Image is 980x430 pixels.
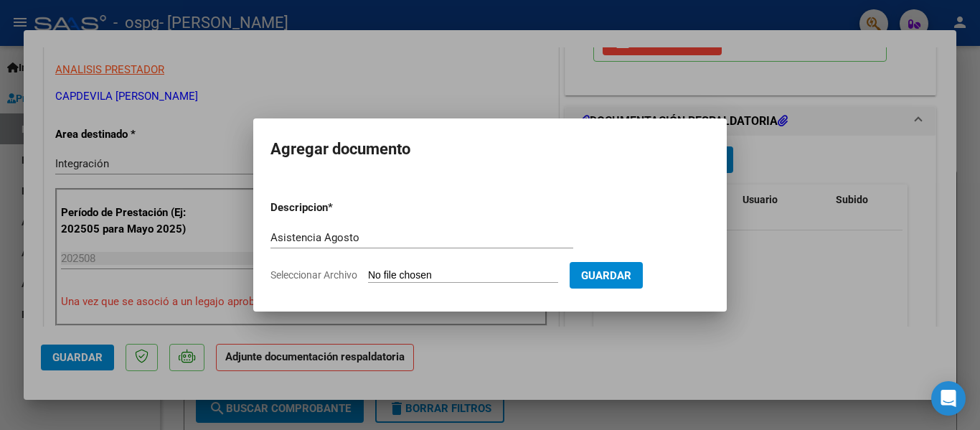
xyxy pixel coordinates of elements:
[570,262,643,289] button: Guardar
[270,136,710,163] h2: Agregar documento
[931,381,966,416] div: Open Intercom Messenger
[270,200,402,216] p: Descripcion
[581,269,631,282] span: Guardar
[270,269,357,281] span: Seleccionar Archivo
